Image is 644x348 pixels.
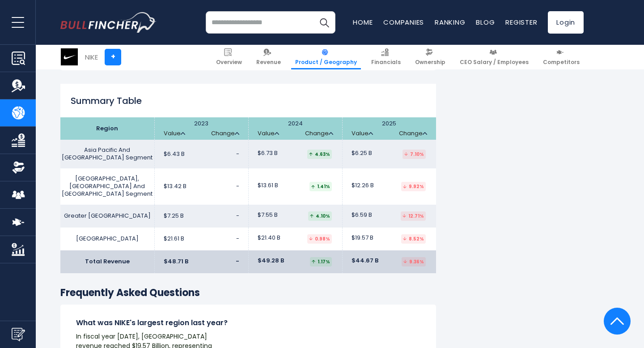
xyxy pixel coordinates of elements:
[164,150,185,158] span: $6.43 B
[60,205,154,228] td: Greater [GEOGRAPHIC_DATA]
[258,130,279,137] a: Value
[60,117,154,140] th: Region
[401,182,426,191] div: 9.92%
[402,150,426,159] div: 7.10%
[342,117,436,140] th: 2025
[313,11,335,34] button: Search
[435,17,465,27] a: Ranking
[60,250,154,273] td: Total Revenue
[352,211,372,219] span: $6.59 B
[164,183,186,190] span: $13.42 B
[352,234,373,242] span: $19.57 B
[352,257,378,265] span: $44.67 B
[258,257,284,265] span: $49.28 B
[411,45,449,69] a: Ownership
[401,234,426,244] div: 8.52%
[60,94,436,107] h2: Summary Table
[12,161,25,174] img: Ownership
[236,183,239,190] span: -
[402,257,426,266] div: 9.36%
[539,45,584,69] a: Competitors
[216,59,242,66] span: Overview
[367,45,405,69] a: Financials
[236,258,239,266] span: -
[310,257,332,266] div: 1.17%
[352,130,373,137] a: Value
[258,150,278,157] span: $6.73 B
[85,52,98,62] div: NIKE
[352,182,374,189] span: $12.26 B
[60,12,157,33] a: Go to homepage
[256,59,281,66] span: Revenue
[60,140,154,168] td: Asia Pacific And [GEOGRAPHIC_DATA] Segment
[307,150,332,159] div: 4.63%
[309,182,332,191] div: 1.41%
[543,59,580,66] span: Competitors
[383,17,424,27] a: Companies
[505,17,537,27] a: Register
[295,59,357,66] span: Product / Geography
[252,45,285,69] a: Revenue
[60,168,154,205] td: [GEOGRAPHIC_DATA], [GEOGRAPHIC_DATA] And [GEOGRAPHIC_DATA] Segment
[305,130,333,137] a: Change
[258,234,280,242] span: $21.40 B
[211,130,239,137] a: Change
[258,182,278,189] span: $13.61 B
[60,287,436,300] h3: Frequently Asked Questions
[164,258,188,266] span: $48.71 B
[476,17,495,27] a: Blog
[456,45,533,69] a: CEO Salary / Employees
[164,235,184,243] span: $21.61 B
[399,130,427,137] a: Change
[105,49,121,65] a: +
[60,228,154,250] td: [GEOGRAPHIC_DATA]
[460,59,529,66] span: CEO Salary / Employees
[308,211,332,221] div: 4.10%
[258,211,278,219] span: $7.55 B
[291,45,361,69] a: Product / Geography
[154,117,248,140] th: 2023
[164,130,185,137] a: Value
[353,17,373,27] a: Home
[248,117,342,140] th: 2024
[76,318,233,328] h4: What was NIKE's largest region last year?
[236,212,239,220] span: -
[371,59,401,66] span: Financials
[415,59,445,66] span: Ownership
[61,48,78,65] img: NKE logo
[352,150,372,157] span: $6.25 B
[164,212,184,220] span: $7.25 B
[401,211,426,221] div: 12.71%
[212,45,246,69] a: Overview
[307,234,332,244] div: 0.98%
[548,11,584,34] a: Login
[236,150,239,158] span: -
[236,235,239,243] span: -
[60,12,157,33] img: bullfincher logo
